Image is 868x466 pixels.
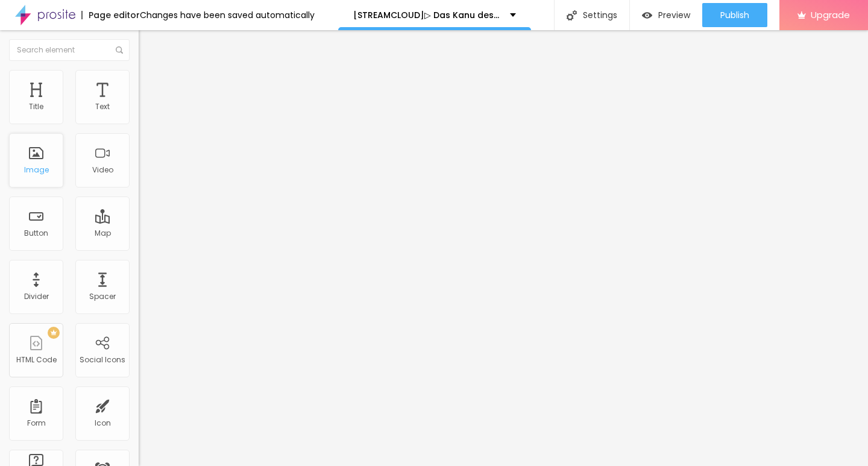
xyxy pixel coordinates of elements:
div: Page editor [81,11,140,19]
div: Video [92,166,113,174]
div: Text [95,102,110,111]
button: Preview [630,3,702,27]
div: Spacer [89,292,116,301]
div: Icon [95,419,111,427]
div: Button [24,229,48,238]
p: [STREAMCLOUD]▷ Das Kanu des Manitu [PERSON_NAME] Film 2025 Deutsch [353,11,501,19]
span: Upgrade [811,10,850,20]
img: Icone [567,10,577,20]
div: Form [27,419,46,427]
span: Publish [720,10,749,20]
div: Title [29,102,43,111]
input: Search element [9,39,130,61]
span: Preview [658,10,690,20]
div: Divider [24,292,49,301]
div: Social Icons [80,356,125,364]
div: Map [95,229,111,238]
button: Publish [702,3,767,27]
img: Icone [116,46,123,54]
div: HTML Code [16,356,57,364]
iframe: Editor [139,30,868,466]
div: Changes have been saved automatically [140,11,315,19]
div: Image [24,166,49,174]
img: view-1.svg [642,10,652,20]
